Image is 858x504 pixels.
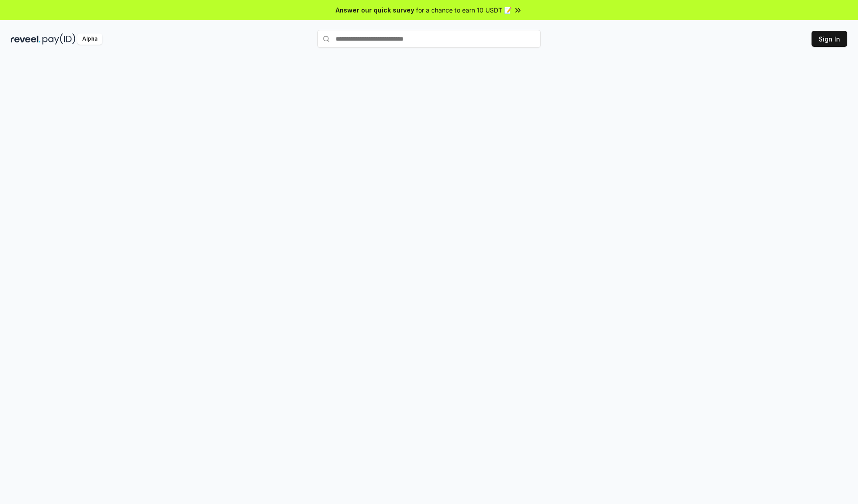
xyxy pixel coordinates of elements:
div: Alpha [77,33,102,45]
img: reveel_dark [11,33,41,45]
span: for a chance to earn 10 USDT 📝 [416,5,512,15]
button: Sign In [812,31,847,47]
span: Answer our quick survey [336,5,414,15]
img: pay_id [42,33,76,45]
